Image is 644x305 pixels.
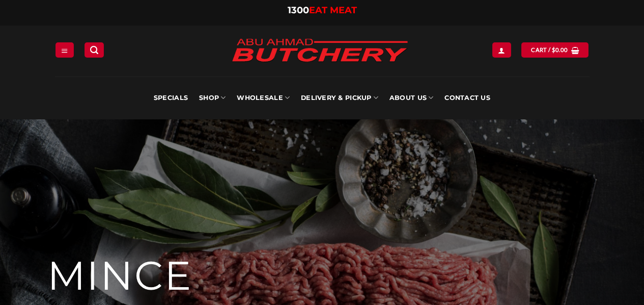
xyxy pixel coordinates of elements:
[552,45,555,55] span: $
[521,42,589,57] a: Cart / $0.00
[301,77,378,119] a: Delivery & Pickup
[309,5,357,16] span: EAT MEAT
[444,77,490,119] a: Contact Us
[531,45,568,55] span: Cart /
[85,42,104,57] a: Search
[492,42,511,57] a: Login
[552,46,568,53] bdi: 0.00
[199,77,226,119] a: SHOP
[288,5,357,16] a: 1300EAT MEAT
[55,42,74,57] a: Menu
[154,77,188,119] a: Specials
[389,77,433,119] a: About Us
[47,251,192,300] span: MINCE
[237,77,290,119] a: Wholesale
[288,5,309,16] span: 1300
[223,32,416,70] img: Abu Ahmad Butchery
